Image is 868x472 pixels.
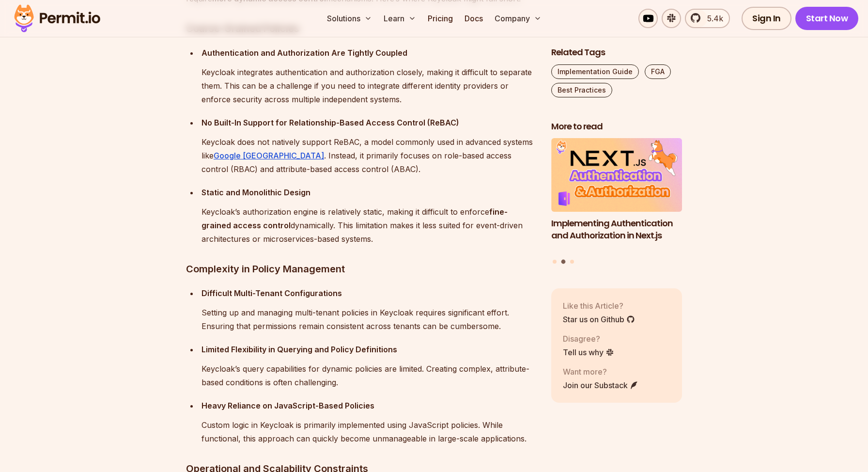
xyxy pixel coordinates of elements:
p: Keycloak’s authorization engine is relatively static, making it difficult to enforce dynamically.... [201,205,536,246]
strong: Difficult Multi-Tenant Configurations [201,288,342,298]
button: Go to slide 3 [570,260,574,264]
a: Star us on Github [563,314,635,325]
p: Like this Article? [563,300,635,312]
button: Go to slide 1 [553,260,557,264]
p: Keycloak does not natively support ReBAC, a model commonly used in advanced systems like . Instea... [201,135,536,176]
strong: Authentication and Authorization Are Tightly Coupled [201,48,407,58]
img: Permit logo [10,2,105,35]
span: 5.4k [701,13,723,24]
a: Pricing [424,9,457,28]
a: Google [GEOGRAPHIC_DATA] [214,151,324,160]
a: Implementing Authentication and Authorization in Next.jsImplementing Authentication and Authoriza... [551,139,682,254]
h2: More to read [551,121,682,133]
button: Go to slide 2 [561,260,566,264]
h3: Complexity in Policy Management [186,261,536,277]
h3: Implementing Authentication and Authorization in Next.js [551,218,682,242]
button: Company [491,9,545,28]
strong: Limited Flexibility in Querying and Policy Definitions [201,345,397,354]
h2: Related Tags [551,47,682,59]
strong: Heavy Reliance on JavaScript-Based Policies [201,401,374,410]
a: Implementation Guide [551,64,639,79]
p: Want more? [563,366,638,378]
img: Implementing Authentication and Authorization in Next.js [551,139,682,212]
button: Learn [380,9,420,28]
p: Keycloak’s query capabilities for dynamic policies are limited. Creating complex, attribute-based... [201,362,536,389]
a: Sign In [742,7,791,30]
strong: Static and Monolithic Design [201,188,310,197]
p: Custom logic in Keycloak is primarily implemented using JavaScript policies. While functional, th... [201,418,536,445]
button: Solutions [323,9,376,28]
a: 5.4k [685,9,730,28]
a: Tell us why [563,346,614,358]
strong: No Built-In Support for Relationship-Based Access Control (ReBAC) [201,118,459,127]
p: Keycloak integrates authentication and authorization closely, making it difficult to separate the... [201,65,536,106]
a: Best Practices [551,83,612,97]
a: Join our Substack [563,379,638,391]
a: Docs [461,9,487,28]
p: Disagree? [563,333,614,345]
li: 2 of 3 [551,139,682,254]
div: Posts [551,139,682,266]
p: Setting up and managing multi-tenant policies in Keycloak requires significant effort. Ensuring t... [201,306,536,333]
a: FGA [645,64,671,79]
a: Start Now [795,7,859,30]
